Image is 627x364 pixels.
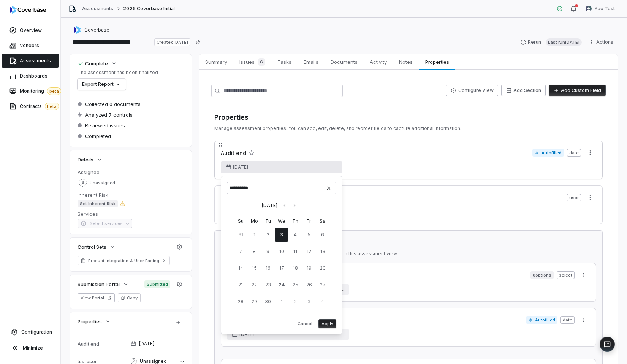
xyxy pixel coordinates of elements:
[526,316,557,324] span: Autofilled
[288,245,302,258] button: 11
[236,57,268,67] span: Issues
[47,87,61,95] span: beta
[302,278,316,292] button: 26
[501,85,546,96] button: Add Section
[123,6,175,12] span: 2025 Coverbase Initial
[262,203,277,209] div: [DATE]
[302,228,316,242] button: 5
[446,85,498,96] button: Configure View
[261,217,275,225] th: Tuesday
[231,237,596,245] h2: Vendor Properties
[20,58,51,64] span: Assessments
[128,336,187,352] button: [DATE]
[85,122,125,129] span: Reviewed issues
[90,180,115,186] span: Unassigned
[275,295,288,309] button: 1
[75,315,113,328] button: Properties
[2,84,59,98] a: Monitoringbeta
[2,24,59,37] a: Overview
[144,280,170,288] span: Submitted
[578,269,590,281] button: More actions
[45,103,59,110] span: beta
[275,278,288,292] button: 24
[557,271,575,279] span: select
[234,261,247,275] button: 14
[75,277,131,291] button: Submission Portal
[261,228,275,242] button: 2
[578,314,590,326] button: More actions
[78,341,128,347] div: Audit end
[20,103,59,110] span: Contracts
[584,147,596,158] button: More actions
[82,6,113,12] a: Assessments
[328,57,361,67] span: Documents
[247,278,261,292] button: 22
[396,57,416,67] span: Notes
[584,192,596,203] button: More actions
[78,281,120,288] span: Submission Portal
[302,261,316,275] button: 19
[78,256,170,265] a: Product Integration & User Facing
[78,210,184,217] dt: Services
[20,43,39,49] span: Vendors
[75,240,118,254] button: Control Sets
[288,228,302,242] button: 4
[85,101,141,108] span: Collected 0 documents
[316,261,329,275] button: 20
[23,345,43,351] span: Minimize
[2,69,59,83] a: Dashboards
[247,217,261,225] th: Monday
[214,125,603,131] p: Manage assessment properties. You can add, edit, delete, and reorder fields to capture additional...
[78,244,106,250] span: Control Sets
[316,228,329,242] button: 6
[316,245,329,258] button: 13
[316,217,329,225] th: Saturday
[279,200,290,211] button: Go to previous month
[288,295,302,309] button: 2
[118,293,141,302] button: Copy
[532,149,564,157] span: Autofilled
[294,319,315,328] button: Cancel
[274,57,294,67] span: Tasks
[78,200,118,207] span: Set Inherent Risk
[84,27,109,33] span: Coverbase
[234,295,247,309] button: 28
[154,38,190,46] span: Created [DATE]
[261,261,275,275] button: 16
[75,153,105,166] button: Details
[586,6,592,12] img: Kao Test avatar
[214,141,226,150] button: Drag to reorder
[275,261,288,275] button: 17
[586,36,618,48] button: Actions
[516,36,586,48] button: RerunLast run[DATE]
[289,200,300,211] button: Go to next month
[3,340,57,356] button: Minimize
[546,38,582,46] span: Last run [DATE]
[275,245,288,258] button: 10
[288,217,302,225] th: Thursday
[316,295,329,309] button: 4
[214,112,603,122] h1: Properties
[85,111,133,118] span: Analyzed 7 controls
[78,191,184,198] dt: Inherent Risk
[78,169,184,176] dt: Assignee
[221,251,596,257] p: Vendor properties that have been selected for display in this assessment view.
[301,57,321,67] span: Emails
[75,57,119,70] button: Complete
[78,70,158,76] p: The assessment has been finalized
[21,329,52,335] span: Configuration
[247,295,261,309] button: 29
[78,156,93,163] span: Details
[302,245,316,258] button: 12
[10,6,46,14] img: logo-D7KZi-bG.svg
[2,54,59,68] a: Assessments
[316,278,329,292] button: 27
[288,278,302,292] button: 25
[261,278,275,292] button: 23
[221,161,342,173] button: [DATE]
[247,261,261,275] button: 15
[139,341,154,347] span: [DATE]
[275,217,288,225] th: Wednesday
[234,217,247,225] th: Sunday
[567,149,581,157] span: date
